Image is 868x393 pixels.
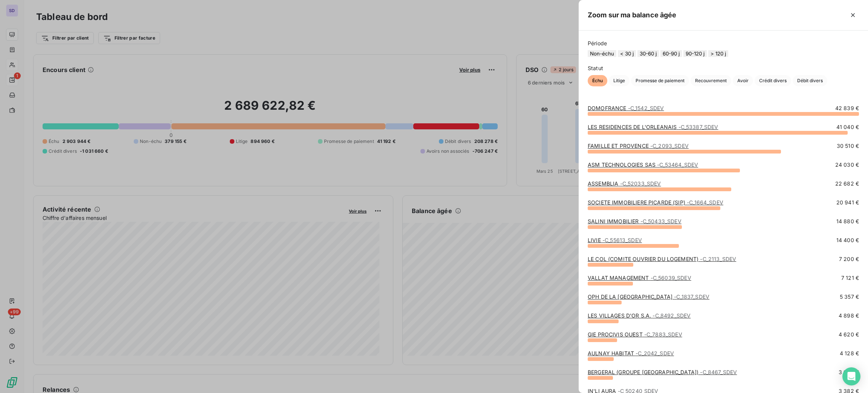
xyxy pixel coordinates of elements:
span: - C_2042_SDEV [636,350,674,356]
a: GIE PROCIVIS OUEST [588,331,682,338]
span: - C_53464_SDEV [657,161,698,168]
button: > 120 j [708,50,728,57]
span: - C_52033_SDEV [620,180,661,187]
span: 30 510 € [837,142,859,150]
button: 60-90 j [660,50,682,57]
span: - C_2113_SDEV [700,256,736,262]
a: AULNAY HABITAT [588,350,674,356]
button: Échu [588,75,607,86]
span: 42 839 € [835,104,859,112]
a: DOMOFRANCE [588,105,664,111]
span: 20 941 € [836,199,859,206]
span: 4 898 € [839,312,859,319]
span: - C_2093_SDEV [650,143,689,149]
span: - C_1542_SDEV [628,105,664,111]
h5: Zoom sur ma balance âgée [588,10,677,20]
span: - C_56039_SDEV [651,275,691,281]
button: Litige [609,75,630,86]
span: - C_7883_SDEV [644,331,682,338]
span: 7 121 € [841,274,859,282]
span: - C_55613_SDEV [602,237,642,243]
button: Promesse de paiement [631,75,689,86]
span: 41 040 € [836,123,859,131]
span: - C_1837_SDEV [674,293,709,300]
button: Recouvrement [691,75,731,86]
button: < 30 j [618,50,636,57]
span: 4 128 € [840,350,859,357]
button: Crédit divers [755,75,791,86]
a: SOCIETE IMMOBILIERE PICARDE (SIP) [588,199,723,206]
a: FAMILLE ET PROVENCE [588,143,689,149]
button: 90-120 j [683,50,707,57]
a: LIVIE [588,237,642,243]
span: - C_53387_SDEV [679,124,718,130]
span: 14 880 € [836,218,859,225]
button: Avoir [733,75,753,86]
span: - C_8492_SDEV [653,312,691,319]
a: LE COL (COMITE OUVRIER DU LOGEMENT) [588,256,736,262]
a: OPH DE LA [GEOGRAPHIC_DATA] [588,293,709,300]
span: 4 620 € [839,331,859,338]
span: Statut [588,64,859,72]
a: LES VILLAGES D'OR S.A. [588,312,691,319]
span: 24 030 € [835,161,859,169]
span: 3 980 € [839,368,859,376]
span: 14 400 € [836,236,859,244]
div: Open Intercom Messenger [842,367,860,385]
span: Période [588,40,859,47]
a: ASSEMBLIA [588,180,661,187]
span: 7 200 € [839,255,859,263]
button: 30-60 j [637,50,659,57]
a: LES RESIDENCES DE L'ORLEANAIS [588,124,718,130]
span: - C_8467_SDEV [700,369,737,375]
a: SALINI IMMOBILIER [588,218,682,224]
a: VALLAT MANAGEMENT [588,275,691,281]
button: Non-échu [588,50,616,57]
span: - C_1664_SDEV [687,199,723,206]
span: - C_50433_SDEV [640,218,682,224]
a: ASM TECHNOLOGIES SAS [588,161,698,168]
button: Débit divers [793,75,827,86]
a: BERGERAL (GROUPE [GEOGRAPHIC_DATA]) [588,369,737,375]
span: 22 682 € [835,180,859,187]
span: 5 357 € [840,293,859,301]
